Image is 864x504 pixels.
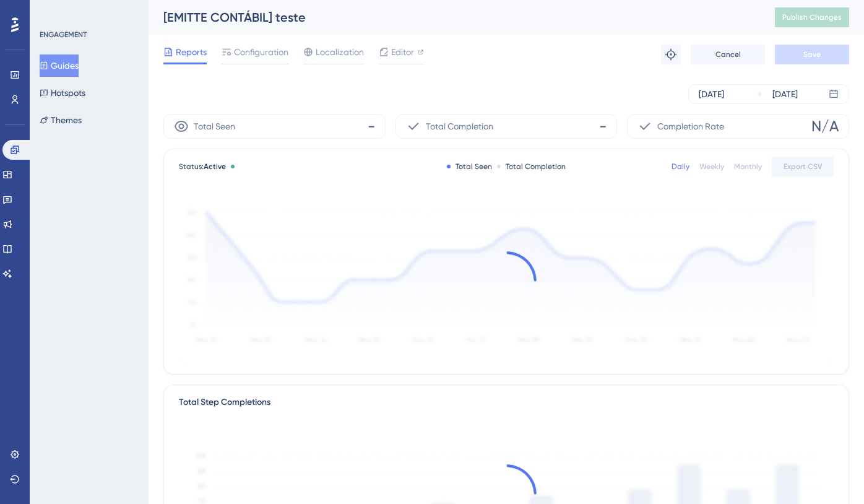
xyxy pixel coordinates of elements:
[772,87,798,102] div: [DATE]
[497,162,566,172] div: Total Completion
[775,7,849,27] button: Publish Changes
[672,162,689,172] div: Daily
[426,119,493,134] span: Total Completion
[40,54,79,77] button: Guides
[176,45,207,59] span: Reports
[691,45,765,64] button: Cancel
[163,9,744,26] div: [EMITTE CONTÁBIL] teste
[657,119,724,134] span: Completion Rate
[447,162,492,172] div: Total Seen
[599,116,607,136] span: -
[784,162,823,172] span: Export CSV
[368,116,375,136] span: -
[179,395,270,410] div: Total Step Completions
[699,162,724,172] div: Weekly
[775,45,849,64] button: Save
[391,45,414,59] span: Editor
[194,119,235,134] span: Total Seen
[179,162,226,172] span: Status:
[803,50,821,59] span: Save
[811,116,839,136] span: N/A
[40,109,82,131] button: Themes
[316,45,364,59] span: Localization
[715,50,741,59] span: Cancel
[772,157,834,176] button: Export CSV
[40,82,85,104] button: Hotspots
[782,12,842,22] span: Publish Changes
[234,45,288,59] span: Configuration
[204,162,226,171] span: Active
[734,162,762,172] div: Monthly
[699,87,724,102] div: [DATE]
[40,30,87,40] div: ENGAGEMENT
